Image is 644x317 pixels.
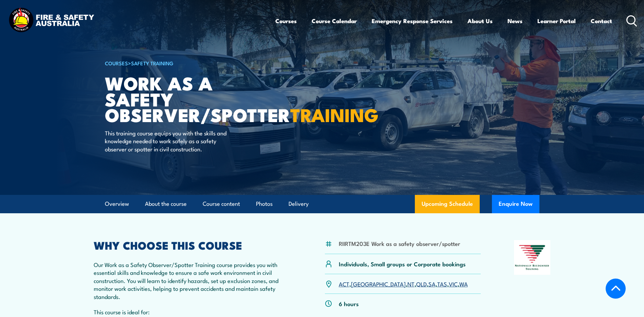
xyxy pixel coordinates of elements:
[591,12,612,30] a: Contact
[256,195,273,213] a: Photos
[145,195,187,213] a: About the course
[449,280,458,288] a: VIC
[94,261,292,300] p: Our Work as a Safety Observer/Spotter Training course provides you with essential skills and know...
[290,100,379,128] strong: TRAINING
[105,75,273,122] h1: Work as a Safety Observer/Spotter
[514,240,551,275] img: Nationally Recognised Training logo.
[339,260,466,268] p: Individuals, Small groups or Corporate bookings
[415,195,480,213] a: Upcoming Schedule
[105,59,273,67] h6: >
[105,195,129,213] a: Overview
[467,12,493,30] a: About Us
[105,129,229,153] p: This training course equips you with the skills and knowledge needed to work safely as a safety o...
[339,300,359,307] p: 6 hours
[94,240,292,250] h2: WHY CHOOSE THIS COURSE
[428,280,436,288] a: SA
[372,12,453,30] a: Emergency Response Services
[131,59,173,67] a: Safety Training
[508,12,522,30] a: News
[416,280,427,288] a: QLD
[459,280,468,288] a: WA
[339,239,460,247] li: RIIRTM203E Work as a safety observer/spotter
[94,308,292,316] p: This course is ideal for:
[339,280,468,288] p: , , , , , , ,
[492,195,539,213] button: Enquire Now
[437,280,447,288] a: TAS
[289,195,309,213] a: Delivery
[275,12,297,30] a: Courses
[537,12,576,30] a: Learner Portal
[339,280,349,288] a: ACT
[312,12,357,30] a: Course Calendar
[203,195,240,213] a: Course content
[105,59,128,67] a: COURSES
[351,280,406,288] a: [GEOGRAPHIC_DATA]
[407,280,415,288] a: NT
